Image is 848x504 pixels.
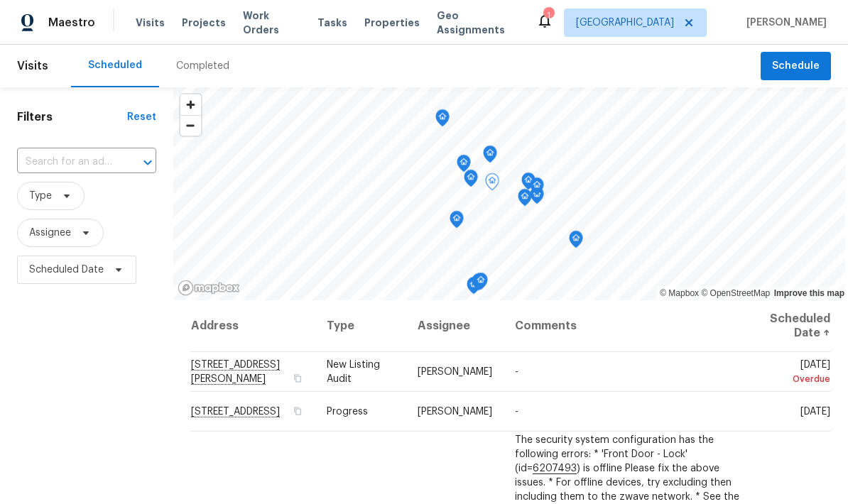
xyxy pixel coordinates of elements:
[450,211,464,233] div: Map marker
[17,110,127,124] h1: Filters
[472,273,486,295] div: Map marker
[173,87,845,300] canvas: Map
[483,146,497,168] div: Map marker
[29,189,52,203] span: Type
[190,300,315,352] th: Address
[291,372,304,385] button: Copy Address
[17,50,48,82] span: Visits
[741,16,827,30] span: [PERSON_NAME]
[569,231,583,253] div: Map marker
[515,367,518,377] span: -
[138,153,158,172] button: Open
[364,16,420,30] span: Properties
[327,407,368,417] span: Progress
[774,288,844,298] a: Improve this map
[317,18,347,28] span: Tasks
[315,300,406,352] th: Type
[800,407,830,417] span: [DATE]
[467,277,481,299] div: Map marker
[763,372,830,386] div: Overdue
[435,109,450,131] div: Map marker
[485,173,499,195] div: Map marker
[180,115,201,136] button: Zoom out
[291,405,304,417] button: Copy Address
[29,226,71,240] span: Assignee
[243,9,300,37] span: Work Orders
[437,9,519,37] span: Geo Assignments
[474,273,488,295] div: Map marker
[48,16,95,30] span: Maestro
[521,172,536,195] div: Map marker
[29,263,104,277] span: Scheduled Date
[88,58,142,72] div: Scheduled
[530,177,544,199] div: Map marker
[327,360,380,384] span: New Listing Audit
[543,9,553,23] div: 1
[761,52,831,81] button: Schedule
[504,300,752,352] th: Comments
[457,155,471,177] div: Map marker
[576,16,674,30] span: [GEOGRAPHIC_DATA]
[176,59,229,73] div: Completed
[180,94,201,115] button: Zoom in
[515,407,518,417] span: -
[772,57,820,75] span: Schedule
[752,300,831,352] th: Scheduled Date ↑
[136,16,165,30] span: Visits
[660,288,699,298] a: Mapbox
[518,189,532,211] div: Map marker
[418,367,492,377] span: [PERSON_NAME]
[127,110,156,124] div: Reset
[701,288,770,298] a: OpenStreetMap
[17,151,116,173] input: Search for an address...
[406,300,504,352] th: Assignee
[763,360,830,386] span: [DATE]
[178,280,240,296] a: Mapbox homepage
[464,170,478,192] div: Map marker
[418,407,492,417] span: [PERSON_NAME]
[182,16,226,30] span: Projects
